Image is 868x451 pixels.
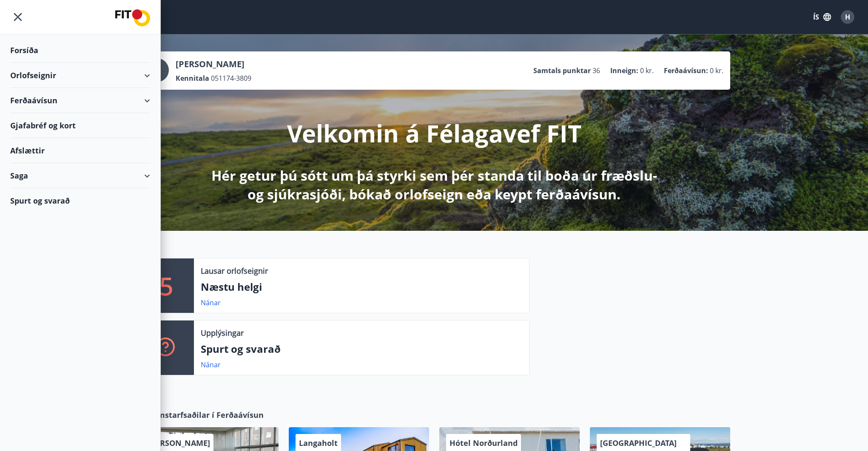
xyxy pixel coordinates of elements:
img: union_logo [115,9,150,26]
span: 36 [592,66,600,75]
div: Afslættir [10,138,150,163]
a: Nánar [201,360,221,369]
p: Samtals punktar [533,66,591,75]
span: [PERSON_NAME] [148,438,210,448]
p: Næstu helgi [201,280,522,294]
button: ÍS [808,9,836,25]
span: H [845,12,850,22]
p: Upplýsingar [201,327,244,338]
div: Saga [10,163,150,188]
p: Velkomin á Félagavef FIT [287,117,581,149]
span: Hótel Norðurland [450,438,518,448]
p: Hér getur þú sótt um þá styrki sem þér standa til boða úr fræðslu- og sjúkrasjóði, bókað orlofsei... [210,166,659,204]
p: Inneign : [610,66,638,75]
p: Lausar orlofseignir [201,265,268,276]
div: Spurt og svarað [10,188,150,213]
p: [PERSON_NAME] [176,58,251,70]
span: Langaholt [299,438,338,448]
button: menu [10,9,26,25]
p: Kennitala [176,74,209,83]
span: 051174-3809 [211,74,251,83]
span: 0 kr. [710,66,723,75]
button: H [837,7,858,27]
a: Nánar [201,298,221,307]
span: 0 kr. [640,66,654,75]
p: 5 [159,269,173,302]
div: Gjafabréf og kort [10,113,150,138]
p: Ferðaávísun : [664,66,708,75]
span: Samstarfsaðilar í Ferðaávísun [148,409,264,420]
div: Ferðaávísun [10,88,150,113]
p: Spurt og svarað [201,342,522,356]
div: Orlofseignir [10,63,150,88]
div: Forsíða [10,38,150,63]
